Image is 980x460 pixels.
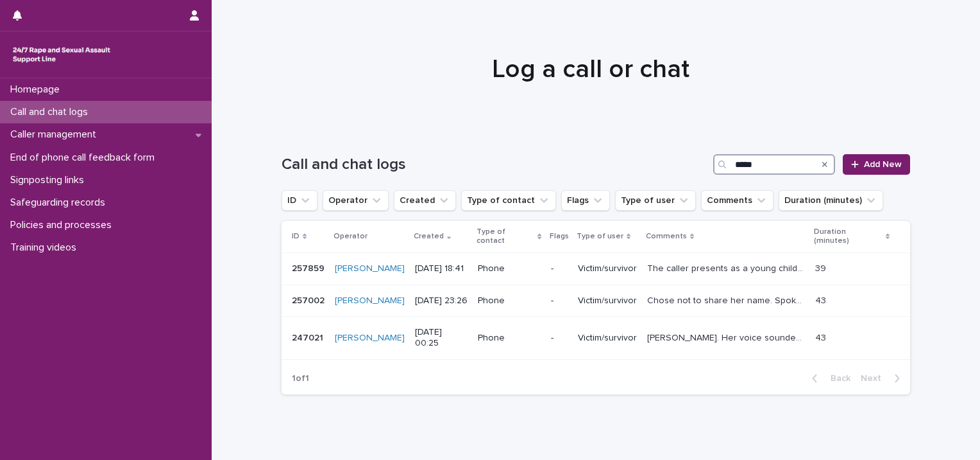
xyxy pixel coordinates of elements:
p: Homepage [5,84,70,96]
p: [DATE] 00:25 [415,327,468,349]
p: Victim/survivor [578,263,637,274]
h1: Log a call or chat [276,54,905,85]
button: Back [802,373,856,384]
p: 257002 [292,293,327,306]
span: Next [861,374,889,383]
p: The caller presents as a young child and sometimes has a singing way of saying certain phrases, l... [647,261,808,274]
img: rhQMoQhaT3yELyF149Cw [10,42,113,67]
p: Operator [334,229,367,243]
button: Duration (minutes) [779,190,883,211]
a: [PERSON_NAME] [335,263,405,274]
p: - [551,263,568,274]
span: Back [823,374,850,383]
p: Phone [478,263,541,274]
button: Next [856,373,910,384]
p: Phone [478,333,541,344]
a: [PERSON_NAME] [335,296,405,306]
p: Type of user [577,229,623,243]
p: 257859 [292,261,327,274]
button: Comments [701,190,773,211]
p: Call and chat logs [5,106,98,118]
p: Phone [478,296,541,306]
button: Type of contact [461,190,556,211]
span: Add New [864,160,902,169]
p: Safeguarding records [5,197,115,209]
p: [DATE] 18:41 [415,263,468,274]
a: [PERSON_NAME] [335,333,405,344]
p: Chose not to share her name. Spoke before. The caller has a tired-sounding voice. Survived child ... [647,293,808,306]
h1: Call and chat logs [282,155,708,174]
p: Training videos [5,242,87,254]
button: Operator [323,190,389,211]
p: 43 [815,330,829,344]
p: Caller management [5,128,106,141]
p: Victim/survivor [578,296,637,306]
p: Created [414,229,444,243]
button: Flags [561,190,610,211]
p: 1 of 1 [282,363,319,394]
p: End of phone call feedback form [5,152,165,164]
tr: 257002257002 [PERSON_NAME] [DATE] 23:26Phone-Victim/survivorChose not to share her name. Spoke be... [282,285,910,317]
p: 43 [815,293,829,306]
p: Type of contact [477,225,534,249]
input: Search [713,154,835,175]
p: Louise. Her voice sounded tired and gentle. She survived child sexual abuse, including rape, by a... [647,330,808,344]
p: 39 [815,261,829,274]
p: [DATE] 23:26 [415,296,468,306]
p: Signposting links [5,174,94,186]
a: Add New [843,154,910,175]
tr: 247021247021 [PERSON_NAME] [DATE] 00:25Phone-Victim/survivor[PERSON_NAME]. Her voice sounded tire... [282,317,910,360]
p: Policies and processes [5,219,122,231]
p: 247021 [292,330,326,344]
button: Type of user [615,190,696,211]
p: Comments [646,229,687,243]
p: ID [292,229,300,243]
p: - [551,296,568,306]
tr: 257859257859 [PERSON_NAME] [DATE] 18:41Phone-Victim/survivorThe caller presents as a young child ... [282,252,910,285]
button: Created [394,190,456,211]
p: Victim/survivor [578,333,637,344]
p: - [551,333,568,344]
p: Duration (minutes) [814,225,882,249]
button: ID [282,190,317,211]
p: Flags [550,229,569,243]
